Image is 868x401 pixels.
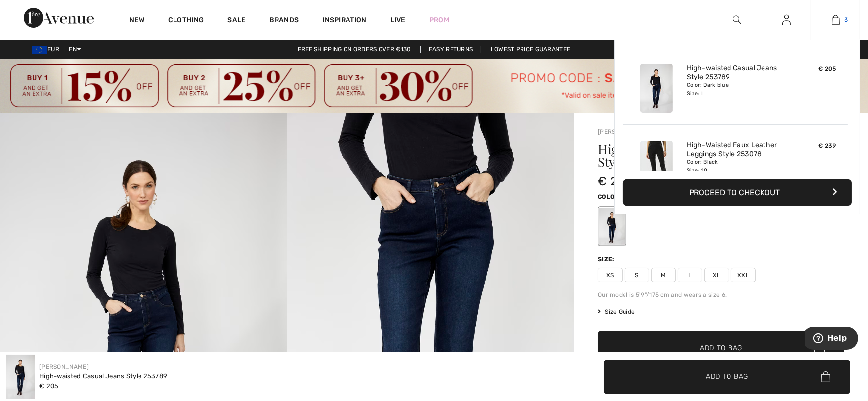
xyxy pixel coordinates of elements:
[731,268,756,282] span: XXL
[32,46,47,54] img: Euro
[687,64,784,81] a: High-waisted Casual Jeans Style 253789
[782,14,791,26] img: My Info
[598,307,635,316] span: Size Guide
[129,16,144,26] a: New
[821,371,830,382] img: Bag.svg
[39,363,89,370] a: [PERSON_NAME]
[598,143,803,168] h1: High-waisted Casual Jeans Style 253789
[598,255,617,264] div: Size:
[832,14,840,26] img: My Bag
[640,64,673,113] img: High-waisted Casual Jeans Style 253789
[290,46,419,53] a: Free shipping on orders over €130
[6,355,35,399] img: High-waisted Casual Jeans Style 253789
[599,208,625,245] div: Dark blue
[625,268,649,282] span: S
[24,8,94,28] img: 1ère Avenue
[700,343,742,354] span: Add to Bag
[623,179,852,206] button: Proceed to Checkout
[69,46,81,53] span: EN
[604,360,850,394] button: Add to Bag
[598,290,844,299] div: Our model is 5'9"/175 cm and wears a size 6.
[483,46,579,53] a: Lowest Price Guarantee
[704,268,729,282] span: XL
[429,15,449,25] a: Prom
[420,46,482,53] a: Easy Returns
[687,81,784,97] div: Color: Dark blue Size: L
[39,371,167,381] div: High-waisted Casual Jeans Style 253789
[270,16,299,26] a: Brands
[598,193,621,200] span: Color:
[687,141,784,159] a: High-Waisted Faux Leather Leggings Style 253078
[598,331,844,365] button: Add to Bag
[39,382,59,390] span: € 205
[733,14,741,26] img: search the website
[819,142,836,149] span: € 239
[640,141,673,190] img: High-Waisted Faux Leather Leggings Style 253078
[845,15,848,24] span: 3
[598,174,632,188] span: € 205
[322,16,366,26] span: Inspiration
[819,65,836,72] span: € 205
[706,371,748,382] span: Add to Bag
[811,14,860,26] a: 3
[598,268,623,282] span: XS
[687,159,784,174] div: Color: Black Size: 10
[651,268,676,282] span: M
[598,128,647,135] a: [PERSON_NAME]
[774,14,799,26] a: Sign In
[678,268,702,282] span: L
[805,327,858,352] iframe: Opens a widget where you can find more information
[390,15,406,25] a: Live
[168,16,204,26] a: Clothing
[32,46,63,53] span: EUR
[227,16,245,26] a: Sale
